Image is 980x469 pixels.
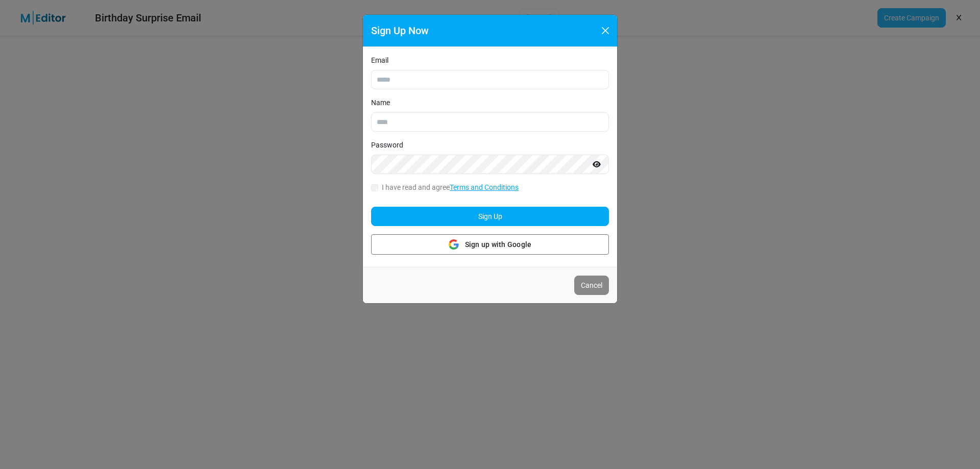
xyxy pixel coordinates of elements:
a: Terms and Conditions [450,183,519,191]
label: Email [371,55,388,66]
button: Sign up with Google [371,234,609,255]
i: Show password [593,161,601,168]
span: Sign up with Google [465,239,532,250]
button: Sign Up [371,207,609,226]
button: Cancel [574,276,609,295]
label: Password [371,140,403,151]
button: Close [598,23,613,38]
label: Name [371,97,390,108]
h5: Sign Up Now [371,23,429,38]
label: I have read and agree [382,182,519,193]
